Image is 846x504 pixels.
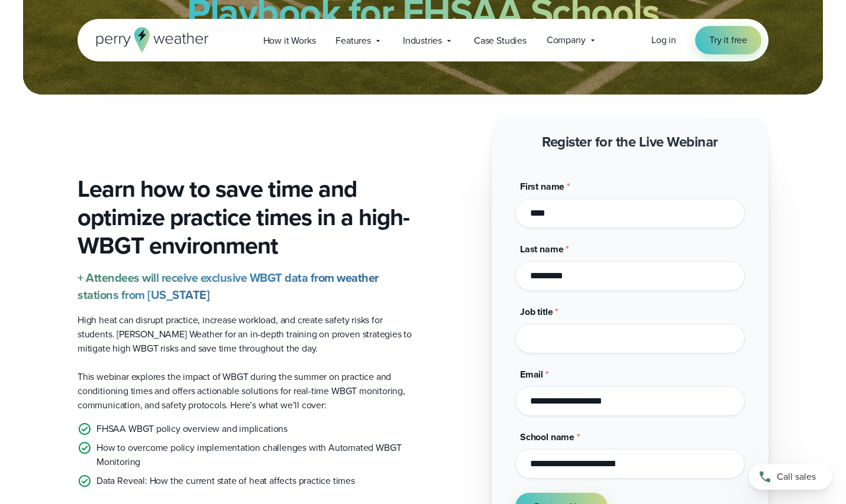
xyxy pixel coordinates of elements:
span: Case Studies [474,34,527,48]
a: Try it free [695,26,761,54]
strong: + Attendees will receive exclusive WBGT data from weather stations from [US_STATE] [78,269,379,304]
p: This webinar explores the impact of WBGT during the summer on practice and conditioning times and... [78,370,414,412]
span: Features [335,34,371,48]
a: Case Studies [464,28,537,53]
p: FHSAA WBGT policy overview and implications [96,422,288,436]
span: Last name [520,242,563,256]
strong: Register for the Live Webinar [542,131,718,152]
span: Company [547,33,586,47]
p: How to overcome policy implementation challenges with Automated WBGT Monitoring [96,441,414,469]
span: Try it free [709,33,747,47]
span: How it Works [263,34,316,48]
a: Log in [651,33,676,47]
a: Call sales [749,464,832,490]
span: Email [520,368,543,381]
span: Log in [651,33,676,47]
p: High heat can disrupt practice, increase workload, and create safety risks for students. [PERSON_... [78,313,414,356]
h3: Learn how to save time and optimize practice times in a high-WBGT environment [78,175,414,260]
span: Call sales [777,470,816,484]
p: Data Reveal: How the current state of heat affects practice times [96,474,355,488]
span: School name [520,430,574,444]
a: How it Works [253,28,326,53]
span: First name [520,180,564,193]
span: Job title [520,305,553,318]
span: Industries [403,34,442,48]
